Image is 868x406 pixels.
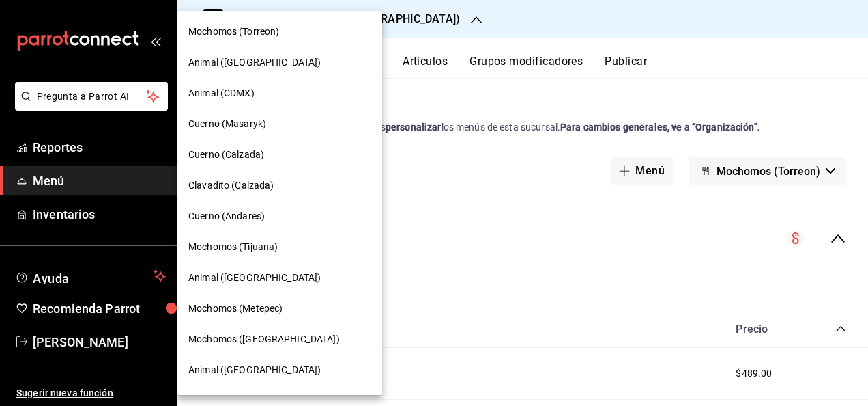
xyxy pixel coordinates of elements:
[188,55,321,70] span: Animal ([GEOGRAPHIC_DATA])
[177,293,382,324] div: Mochomos (Metepec)
[177,16,382,47] div: Mochomos (Torreon)
[177,355,382,385] div: Animal ([GEOGRAPHIC_DATA])
[177,139,382,170] div: Cuerno (Calzada)
[188,240,278,254] span: Mochomos (Tijuana)
[177,78,382,109] div: Animal (CDMX)
[188,148,264,162] span: Cuerno (Calzada)
[188,301,283,316] span: Mochomos (Metepec)
[188,178,274,193] span: Clavadito (Calzada)
[177,170,382,201] div: Clavadito (Calzada)
[177,201,382,232] div: Cuerno (Andares)
[188,86,255,100] span: Animal (CDMX)
[188,209,265,224] span: Cuerno (Andares)
[188,332,340,347] span: Mochomos ([GEOGRAPHIC_DATA])
[177,324,382,355] div: Mochomos ([GEOGRAPHIC_DATA])
[177,262,382,293] div: Animal ([GEOGRAPHIC_DATA])
[188,271,321,285] span: Animal ([GEOGRAPHIC_DATA])
[188,25,279,39] span: Mochomos (Torreon)
[188,117,266,131] span: Cuerno (Masaryk)
[177,232,382,262] div: Mochomos (Tijuana)
[177,47,382,78] div: Animal ([GEOGRAPHIC_DATA])
[177,109,382,139] div: Cuerno (Masaryk)
[188,363,321,377] span: Animal ([GEOGRAPHIC_DATA])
